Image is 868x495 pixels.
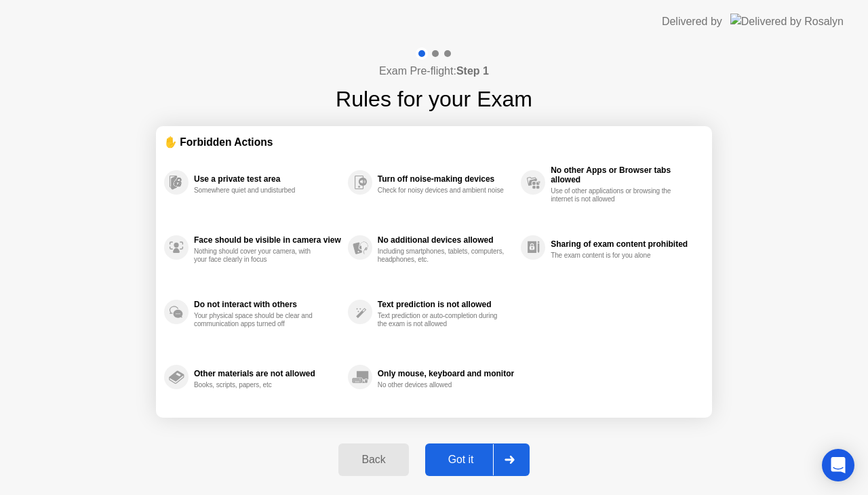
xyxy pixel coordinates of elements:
div: Use of other applications or browsing the internet is not allowed [551,187,679,203]
div: Got it [429,454,493,466]
div: Face should be visible in camera view [194,235,341,245]
div: Delivered by [662,14,722,30]
img: Delivered by Rosalyn [730,14,844,29]
b: Step 1 [456,65,489,77]
div: The exam content is for you alone [551,252,679,260]
div: Somewhere quiet and undisturbed [194,186,322,195]
button: Got it [425,443,530,476]
div: Text prediction is not allowed [378,300,514,309]
div: Only mouse, keyboard and monitor [378,369,514,378]
div: Text prediction or auto-completion during the exam is not allowed [378,312,506,328]
div: Your physical space should be clear and communication apps turned off [194,312,322,328]
div: Books, scripts, papers, etc [194,381,322,389]
div: Including smartphones, tablets, computers, headphones, etc. [378,248,506,264]
div: Do not interact with others [194,300,341,309]
div: Sharing of exam content prohibited [551,239,697,249]
div: ✋ Forbidden Actions [164,134,704,150]
div: Other materials are not allowed [194,369,341,378]
button: Back [338,443,408,476]
div: Use a private test area [194,174,341,184]
div: Nothing should cover your camera, with your face clearly in focus [194,248,322,264]
div: Check for noisy devices and ambient noise [378,186,506,195]
h1: Rules for your Exam [336,83,532,115]
h4: Exam Pre-flight: [379,63,489,79]
div: Back [342,454,404,466]
div: No other Apps or Browser tabs allowed [551,165,697,184]
div: Open Intercom Messenger [822,449,854,481]
div: No additional devices allowed [378,235,514,245]
div: Turn off noise-making devices [378,174,514,184]
div: No other devices allowed [378,381,506,389]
